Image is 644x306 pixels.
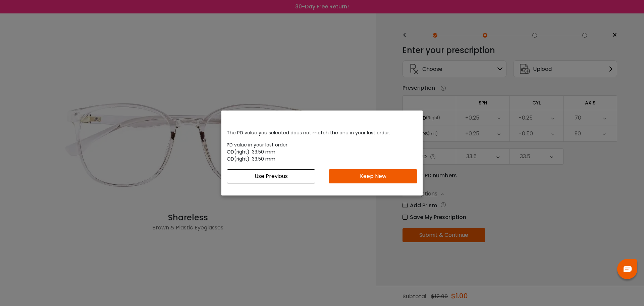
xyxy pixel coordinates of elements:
[227,141,417,148] div: PD value in your last order:
[227,129,417,163] div: The PD value you selected does not match the one in your last order.
[624,266,632,272] img: chat
[329,169,417,183] button: Keep New
[227,148,417,156] div: OD(right): 33.50 mm
[227,156,417,163] div: OD(right): 33.50 mm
